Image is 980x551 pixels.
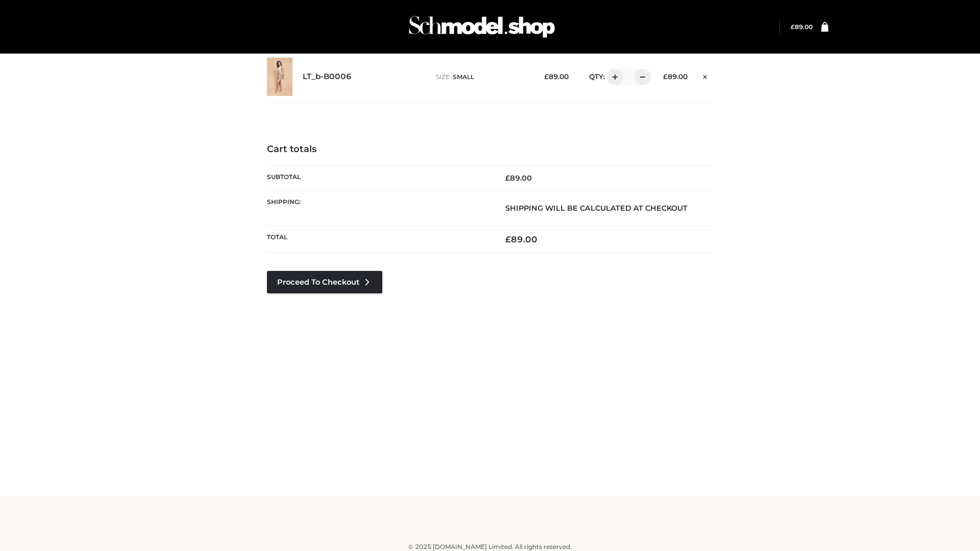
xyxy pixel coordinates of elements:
[663,72,688,81] bdi: 89.00
[791,23,795,31] span: £
[267,144,713,155] h4: Cart totals
[405,7,558,47] img: Schmodel Admin 964
[791,23,813,31] a: £89.00
[453,73,474,81] span: SMALL
[663,72,668,81] span: £
[505,234,537,244] bdi: 89.00
[267,190,490,226] th: Shipping:
[303,72,352,82] a: LT_b-B0006
[436,72,528,82] p: size :
[544,72,569,81] bdi: 89.00
[505,173,532,183] bdi: 89.00
[544,72,549,81] span: £
[267,58,292,96] img: LT_b-B0006 - SMALL
[791,23,813,31] bdi: 89.00
[698,69,713,82] a: Remove this item
[505,173,510,183] span: £
[505,234,511,244] span: £
[267,165,490,190] th: Subtotal
[267,271,382,293] a: Proceed to Checkout
[579,69,647,85] div: QTY:
[267,226,490,253] th: Total
[505,204,688,213] strong: Shipping will be calculated at checkout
